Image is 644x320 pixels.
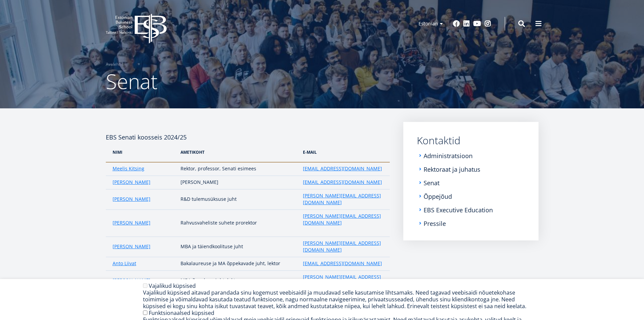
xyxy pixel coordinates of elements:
[463,20,470,27] a: Linkedin
[303,240,383,253] a: [PERSON_NAME][EMAIL_ADDRESS][DOMAIN_NAME]
[417,135,525,146] a: Kontaktid
[113,165,144,172] a: Meelis Kitsing
[177,210,300,237] td: Rahvusvaheliste suhete prorektor
[303,260,382,267] a: [EMAIL_ADDRESS][DOMAIN_NAME]
[143,289,533,310] div: Vajalikud küpsised aitavad parandada sinu kogemust veebisaidil ja muudavad selle kasutamise lihts...
[300,142,390,162] th: e-Mail
[113,243,150,250] a: [PERSON_NAME]
[453,20,460,27] a: Facebook
[177,257,300,271] td: Bakalaureuse ja MA õppekavade juht, lektor
[473,20,481,27] a: Youtube
[149,282,196,290] label: Vajalikud küpsised
[303,274,383,287] a: [PERSON_NAME][EMAIL_ADDRESS][DOMAIN_NAME]
[303,179,382,186] a: [EMAIL_ADDRESS][DOMAIN_NAME]
[424,193,452,200] a: Õppejõud
[303,165,382,172] a: [EMAIL_ADDRESS][DOMAIN_NAME]
[113,179,150,186] a: [PERSON_NAME]
[177,189,300,210] td: R&D tulemusüksuse juht
[149,309,214,317] label: Funktsionaalsed küpsised
[424,207,493,213] a: EBS Executive Education
[113,277,150,284] a: [PERSON_NAME]
[113,260,136,267] a: Anto Liivat
[177,271,300,291] td: MBA õppekava juht, lektor
[484,20,491,27] a: Instagram
[106,67,158,95] span: Senat
[106,142,177,162] th: NIMI
[424,152,473,159] a: Administratsioon
[303,213,383,226] a: [PERSON_NAME][EMAIL_ADDRESS][DOMAIN_NAME]
[177,176,300,189] td: [PERSON_NAME]
[177,162,300,176] td: Rektor, professor, Senati esimees
[424,166,480,173] a: Rektoraat ja juhatus
[113,196,150,202] a: [PERSON_NAME]
[177,142,300,162] th: AMetikoht
[424,179,439,186] a: Senat
[424,220,446,227] a: Pressile
[106,122,390,142] h4: EBS Senati koosseis 2024/25
[303,192,383,206] a: [PERSON_NAME][EMAIL_ADDRESS][DOMAIN_NAME]
[177,237,300,257] td: MBA ja täiendkoolituse juht
[106,61,120,68] a: Avaleht
[113,219,150,226] a: [PERSON_NAME]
